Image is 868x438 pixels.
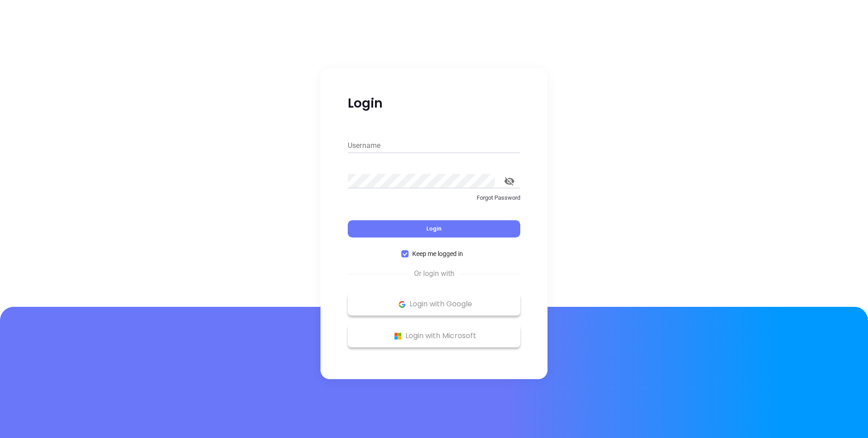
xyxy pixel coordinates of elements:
[348,95,520,112] p: Login
[348,193,520,210] a: Forgot Password
[392,330,404,342] img: Microsoft Logo
[498,170,520,192] button: toggle password visibility
[396,299,408,310] img: Google Logo
[409,249,467,259] span: Keep me logged in
[352,297,516,311] p: Login with Google
[348,220,520,237] button: Login
[348,193,520,202] p: Forgot Password
[409,268,459,279] span: Or login with
[348,325,520,347] button: Microsoft Logo Login with Microsoft
[348,293,520,315] button: Google Logo Login with Google
[352,329,516,343] p: Login with Microsoft
[426,225,442,232] span: Login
